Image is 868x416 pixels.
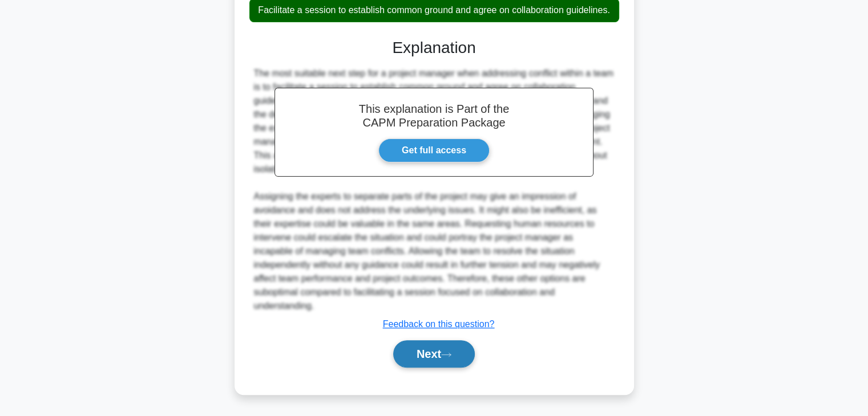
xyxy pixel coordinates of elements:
a: Get full access [378,138,490,162]
h3: Explanation [256,38,612,58]
div: The most suitable next step for a project manager when addressing conflict within a team is to fa... [254,67,615,313]
button: Next [393,340,475,368]
a: Feedback on this question? [383,319,495,329]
